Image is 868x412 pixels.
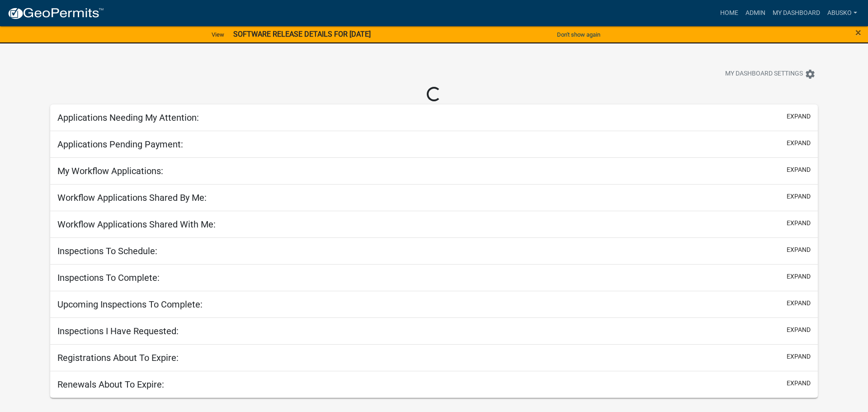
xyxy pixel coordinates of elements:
h5: Workflow Applications Shared With Me: [57,219,216,230]
a: View [208,27,228,42]
h5: Workflow Applications Shared By Me: [57,192,207,203]
button: expand [787,272,811,281]
h5: Inspections I Have Requested: [57,326,179,336]
button: expand [787,192,811,201]
i: settings [805,69,816,80]
span: My Dashboard Settings [725,69,803,80]
button: expand [787,112,811,121]
a: Admin [742,5,769,22]
h5: My Workflow Applications: [57,166,163,176]
a: My Dashboard [769,5,824,22]
button: My Dashboard Settingssettings [718,65,823,83]
h5: Renewals About To Expire: [57,379,164,390]
button: expand [787,325,811,335]
h5: Applications Pending Payment: [57,139,183,150]
a: abusko [824,5,861,22]
button: expand [787,379,811,388]
span: × [855,26,861,39]
button: expand [787,298,811,308]
h5: Upcoming Inspections To Complete: [57,299,203,310]
h5: Registrations About To Expire: [57,352,179,363]
a: Home [717,5,742,22]
strong: SOFTWARE RELEASE DETAILS FOR [DATE] [233,30,371,38]
h5: Inspections To Complete: [57,272,160,283]
button: expand [787,218,811,228]
button: expand [787,165,811,175]
button: Close [855,27,861,38]
button: expand [787,352,811,361]
h5: Inspections To Schedule: [57,246,157,256]
button: expand [787,138,811,148]
button: expand [787,245,811,255]
h5: Applications Needing My Attention: [57,112,199,123]
button: Don't show again [553,27,604,42]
